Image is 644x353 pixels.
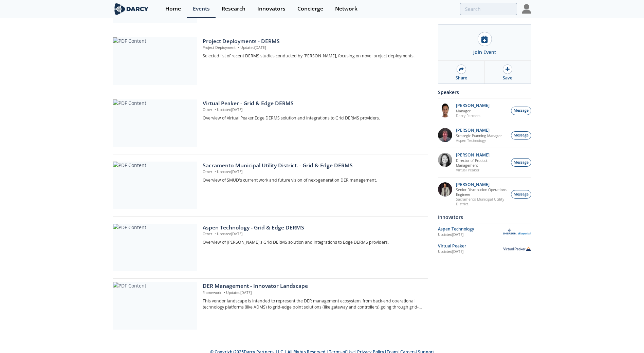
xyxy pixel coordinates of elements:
div: Aspen Technology - Grid & Edge DERMS [203,224,423,232]
p: [PERSON_NAME] [456,182,508,187]
span: • [222,290,226,295]
span: Message [514,133,529,138]
a: Aspen Technology Updated[DATE] Aspen Technology [438,226,531,238]
p: Project Deployment Updated [DATE] [203,45,423,51]
div: Aspen Technology [438,226,503,232]
img: 7fca56e2-1683-469f-8840-285a17278393 [438,182,452,197]
p: Sacramento Municipal Utility District. [456,197,508,206]
span: • [213,231,217,236]
span: Message [514,160,529,165]
img: Virtual Peaker [503,246,531,251]
div: Save [503,75,512,81]
a: PDF Content Virtual Peaker - Grid & Edge DERMS Other •Updated[DATE] Overview of Virtual Peaker Ed... [113,99,428,147]
p: Senior Distribution Operations Engineer [456,187,508,197]
button: Message [511,190,531,199]
p: Framework Updated [DATE] [203,290,423,296]
div: Share [456,75,467,81]
div: Virtual Peaker [438,243,503,249]
a: Virtual Peaker Updated[DATE] Virtual Peaker [438,243,531,255]
div: Events [193,6,210,12]
button: Message [511,107,531,115]
span: Message [514,192,529,197]
p: Darcy Partners [456,113,490,118]
a: PDF Content Aspen Technology - Grid & Edge DERMS Other •Updated[DATE] Overview of [PERSON_NAME]'s... [113,224,428,271]
a: PDF Content Sacramento Municipal Utility District. - Grid & Edge DERMS Other •Updated[DATE] Overv... [113,162,428,209]
p: [PERSON_NAME] [456,128,502,133]
p: Selected list of recent DERMS studies conducted by [PERSON_NAME], focusing on novel project deplo... [203,53,423,59]
img: vRBZwDRnSTOrB1qTpmXr [438,103,452,117]
input: Advanced Search [460,3,517,15]
img: logo-wide.svg [113,3,150,15]
p: [PERSON_NAME] [456,153,508,157]
div: Updated [DATE] [438,249,503,255]
span: • [237,45,240,50]
div: Home [165,6,181,12]
p: Aspen Technology [456,138,502,143]
span: • [213,107,217,112]
span: • [213,169,217,174]
p: Overview of SMUD's current work and future vision of next-generation DER management. [203,177,423,183]
p: Overview of [PERSON_NAME]'s Grid DERMS solution and integrations to Edge DERMS providers. [203,239,423,245]
img: Aspen Technology [503,228,531,235]
div: DER Management - Innovator Landscape [203,282,423,290]
p: Other Updated [DATE] [203,107,423,113]
img: 8160f632-77e6-40bd-9ce2-d8c8bb49c0dd [438,153,452,167]
img: Profile [522,4,531,14]
img: accc9a8e-a9c1-4d58-ae37-132228efcf55 [438,128,452,142]
span: Message [514,108,529,113]
a: PDF Content DER Management - Innovator Landscape Framework •Updated[DATE] This vendor landscape i... [113,282,428,330]
div: Innovators [257,6,286,12]
p: Strategic Planning Manager [456,133,502,138]
p: Overview of Virtual Peaker Edge DERMS solution and integrations to Grid DERMS providers. [203,115,423,121]
div: Join Event [473,49,496,56]
p: Virtual Peaker [456,168,508,172]
div: Concierge [297,6,323,12]
div: Research [222,6,245,12]
p: [PERSON_NAME] [456,103,490,108]
div: Updated [DATE] [438,232,503,238]
div: Virtual Peaker - Grid & Edge DERMS [203,99,423,108]
p: Other Updated [DATE] [203,231,423,237]
div: Sacramento Municipal Utility District. - Grid & Edge DERMS [203,162,423,170]
div: Network [335,6,357,12]
div: Project Deployments - DERMS [203,37,423,45]
button: Message [511,131,531,140]
p: Director of Product Management [456,158,508,168]
p: Manager [456,109,490,113]
div: Speakers [438,86,531,98]
a: PDF Content Project Deployments - DERMS Project Deployment •Updated[DATE] Selected list of recent... [113,37,428,85]
div: Innovators [438,211,531,223]
p: Other Updated [DATE] [203,169,423,175]
p: This vendor landscape is intended to represent the DER management ecosystem, from back-end operat... [203,298,423,311]
button: Message [511,158,531,167]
